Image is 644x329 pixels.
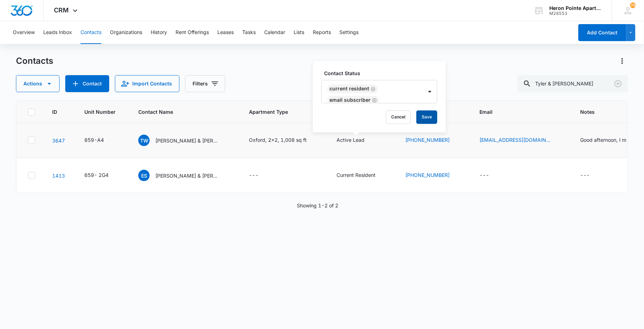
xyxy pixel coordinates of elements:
[185,75,225,92] button: Filters
[630,2,636,8] span: 70
[110,21,142,44] button: Organizations
[16,56,53,66] h1: Contacts
[217,21,234,44] button: Leases
[115,75,179,92] button: Import Contacts
[54,6,69,14] span: CRM
[294,21,304,44] button: Lists
[264,21,285,44] button: Calendar
[405,136,462,145] div: Phone - (970) 690-8142 - Select to Edit Field
[479,136,550,144] a: [EMAIL_ADDRESS][DOMAIN_NAME]
[297,202,339,209] p: Showing 1-2 of 2
[405,171,462,180] div: Phone - (970) 632-1959 - Select to Edit Field
[249,108,320,116] span: Apartment Type
[339,21,359,44] button: Settings
[52,138,65,144] a: Navigate to contact details page for Tyler Weeks & Katherine Howe
[84,108,121,116] span: Unit Number
[84,171,109,179] div: 659- 2G4
[479,136,563,145] div: Email - weekstyler4@gmail.com - Select to Edit Field
[155,137,219,144] p: [PERSON_NAME] & [PERSON_NAME]
[13,21,35,44] button: Overview
[249,171,259,180] div: ---
[405,171,450,179] a: [PHONE_NUMBER]
[405,136,450,144] a: [PHONE_NUMBER]
[138,170,232,181] div: Contact Name - Edward Snook & Katherine Danton - Select to Edit Field
[249,136,307,144] div: Oxford, 2x2, 1,008 sq ft
[337,171,388,180] div: Contact Status - Current Resident - Select to Edit Field
[479,108,553,116] span: Email
[52,173,65,179] a: Navigate to contact details page for Edward Snook & Katherine Danton
[80,21,101,44] button: Contacts
[386,111,411,124] button: Cancel
[337,136,377,145] div: Contact Status - Active Lead - Select to Edit Field
[176,21,209,44] button: Rent Offerings
[313,21,331,44] button: Reports
[479,171,502,180] div: Email - - Select to Edit Field
[369,87,376,91] div: Remove Current Resident
[580,171,590,180] div: ---
[337,136,365,144] div: Active Lead
[550,5,601,11] div: account name
[138,135,150,146] span: TW
[479,171,489,180] div: ---
[84,171,121,180] div: Unit Number - 659- 2G4 - Select to Edit Field
[52,108,57,116] span: ID
[242,21,256,44] button: Tasks
[324,70,440,77] label: Contact Status
[65,75,109,92] button: Add Contact
[138,170,150,181] span: ES
[612,78,624,89] button: Clear
[84,136,104,144] div: 659-A4
[138,135,232,146] div: Contact Name - Tyler Weeks & Katherine Howe - Select to Edit Field
[329,98,371,103] div: Email Subscriber
[249,136,320,145] div: Apartment Type - Oxford, 2x2, 1,008 sq ft - Select to Edit Field
[329,87,369,91] div: Current Resident
[630,2,636,8] div: notifications count
[617,55,628,67] button: Actions
[416,111,437,124] button: Save
[16,75,60,92] button: Actions
[43,21,72,44] button: Leads Inbox
[371,98,377,103] div: Remove Email Subscriber
[249,171,271,180] div: Apartment Type - - Select to Edit Field
[151,21,167,44] button: History
[578,24,626,41] button: Add Contact
[517,75,628,92] input: Search Contacts
[138,108,222,116] span: Contact Name
[580,171,603,180] div: Notes - - Select to Edit Field
[550,11,601,16] div: account id
[337,171,376,179] div: Current Resident
[155,172,219,179] p: [PERSON_NAME] & [PERSON_NAME]
[84,136,117,145] div: Unit Number - 659-A4 - Select to Edit Field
